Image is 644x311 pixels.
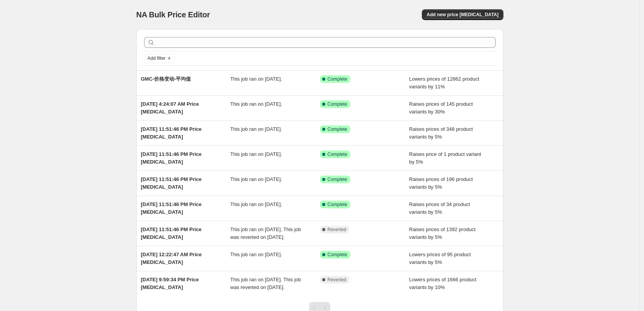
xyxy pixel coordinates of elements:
[141,201,202,215] span: [DATE] 11:51:46 PM Price [MEDICAL_DATA]
[141,252,202,265] span: [DATE] 12:22:47 AM Price [MEDICAL_DATA]
[230,76,282,82] span: This job ran on [DATE].
[136,10,210,19] span: NA Bulk Price Editor
[230,101,282,107] span: This job ran on [DATE].
[409,252,471,265] span: Lowers prices of 95 product variants by 5%
[230,176,282,182] span: This job ran on [DATE].
[144,54,175,63] button: Add filter
[409,226,476,240] span: Raises prices of 1392 product variants by 5%
[328,76,347,82] span: Complete
[409,126,473,140] span: Raises prices of 348 product variants by 5%
[230,277,301,290] span: This job ran on [DATE]. This job was reverted on [DATE].
[328,252,347,258] span: Complete
[141,101,199,115] span: [DATE] 4:24:07 AM Price [MEDICAL_DATA]
[328,176,347,183] span: Complete
[427,12,498,18] span: Add new price [MEDICAL_DATA]
[409,201,470,215] span: Raises prices of 34 product variants by 5%
[230,201,282,207] span: This job ran on [DATE].
[230,151,282,157] span: This job ran on [DATE].
[328,151,347,157] span: Complete
[409,76,479,90] span: Lowers prices of 12862 product variants by 11%
[409,277,476,290] span: Lowers prices of 1666 product variants by 10%
[422,9,503,20] button: Add new price [MEDICAL_DATA]
[328,201,347,208] span: Complete
[141,176,202,190] span: [DATE] 11:51:46 PM Price [MEDICAL_DATA]
[141,151,202,165] span: [DATE] 11:51:46 PM Price [MEDICAL_DATA]
[328,277,347,283] span: Reverted
[328,101,347,107] span: Complete
[148,55,166,61] span: Add filter
[409,151,481,165] span: Raises price of 1 product variant by 5%
[141,126,202,140] span: [DATE] 11:51:46 PM Price [MEDICAL_DATA]
[141,277,199,290] span: [DATE] 9:59:34 PM Price [MEDICAL_DATA]
[328,126,347,132] span: Complete
[141,226,202,240] span: [DATE] 11:51:46 PM Price [MEDICAL_DATA]
[409,101,473,115] span: Raises prices of 145 product variants by 30%
[328,226,347,233] span: Reverted
[230,252,282,257] span: This job ran on [DATE].
[409,176,473,190] span: Raises prices of 196 product variants by 5%
[230,126,282,132] span: This job ran on [DATE].
[141,76,191,82] span: GMC-价格变动-平均值
[230,226,301,240] span: This job ran on [DATE]. This job was reverted on [DATE].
